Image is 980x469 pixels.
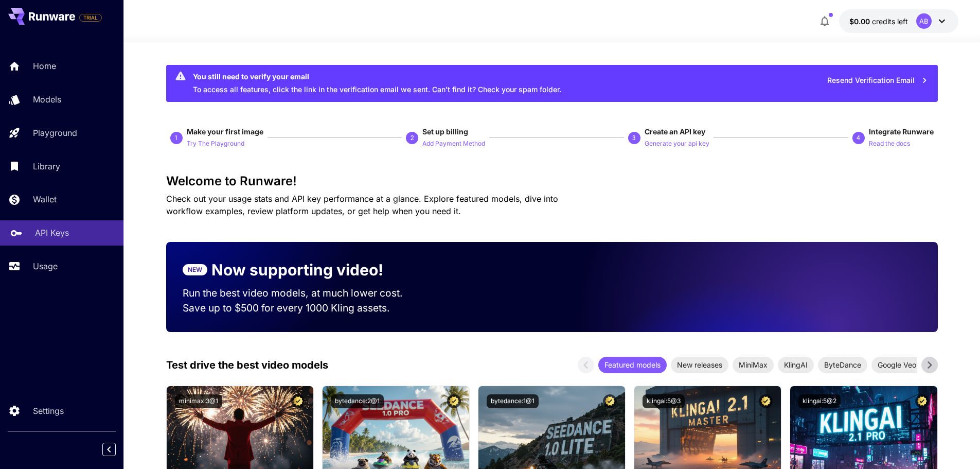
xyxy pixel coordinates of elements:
[869,137,910,149] button: Read the docs
[645,137,709,149] button: Generate your api key
[33,93,61,106] p: Models
[872,17,908,26] span: credits left
[632,133,636,143] p: 3
[33,405,64,417] p: Settings
[916,13,932,29] div: AB
[33,260,58,272] p: Usage
[211,258,383,282] p: Now supporting video!
[35,227,69,239] p: API Keys
[871,357,922,373] div: Google Veo
[798,394,841,408] button: klingai:5@2
[174,133,178,143] p: 1
[411,133,414,143] p: 2
[183,286,422,301] p: Run the best video models, at much lower cost.
[188,265,202,274] p: NEW
[175,394,222,408] button: minimax:3@1
[839,9,958,33] button: $0.00AB
[849,17,872,26] span: $0.00
[778,359,814,370] span: KlingAI
[291,394,305,408] button: Certified Model – Vetted for best performance and includes a commercial license.
[915,394,929,408] button: Certified Model – Vetted for best performance and includes a commercial license.
[643,394,685,408] button: klingai:5@3
[603,394,617,408] button: Certified Model – Vetted for best performance and includes a commercial license.
[166,357,328,373] p: Test drive the best video models
[645,127,705,136] span: Create an API key
[187,127,263,136] span: Make your first image
[759,394,773,408] button: Certified Model – Vetted for best performance and includes a commercial license.
[671,357,728,373] div: New releases
[187,139,244,149] p: Try The Playground
[422,137,485,149] button: Add Payment Method
[166,174,938,188] h3: Welcome to Runware!
[33,127,77,139] p: Playground
[818,357,867,373] div: ByteDance
[80,14,101,22] span: TRIAL
[733,357,774,373] div: MiniMax
[187,137,244,149] button: Try The Playground
[331,394,384,408] button: bytedance:2@1
[733,359,774,370] span: MiniMax
[818,359,867,370] span: ByteDance
[110,440,123,459] div: Collapse sidebar
[778,357,814,373] div: KlingAI
[102,443,116,456] button: Collapse sidebar
[33,60,56,72] p: Home
[79,11,102,24] span: Add your payment card to enable full platform functionality.
[871,359,922,370] span: Google Veo
[822,70,934,91] button: Resend Verification Email
[869,127,934,136] span: Integrate Runware
[869,139,910,149] p: Read the docs
[33,193,57,205] p: Wallet
[422,127,468,136] span: Set up billing
[33,160,60,172] p: Library
[857,133,860,143] p: 4
[166,194,558,216] span: Check out your usage stats and API key performance at a glance. Explore featured models, dive int...
[645,139,709,149] p: Generate your api key
[183,301,422,316] p: Save up to $500 for every 1000 Kling assets.
[447,394,461,408] button: Certified Model – Vetted for best performance and includes a commercial license.
[422,139,485,149] p: Add Payment Method
[849,16,908,27] div: $0.00
[671,359,728,370] span: New releases
[487,394,539,408] button: bytedance:1@1
[193,68,561,99] div: To access all features, click the link in the verification email we sent. Can’t find it? Check yo...
[598,357,667,373] div: Featured models
[193,71,561,82] div: You still need to verify your email
[598,359,667,370] span: Featured models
